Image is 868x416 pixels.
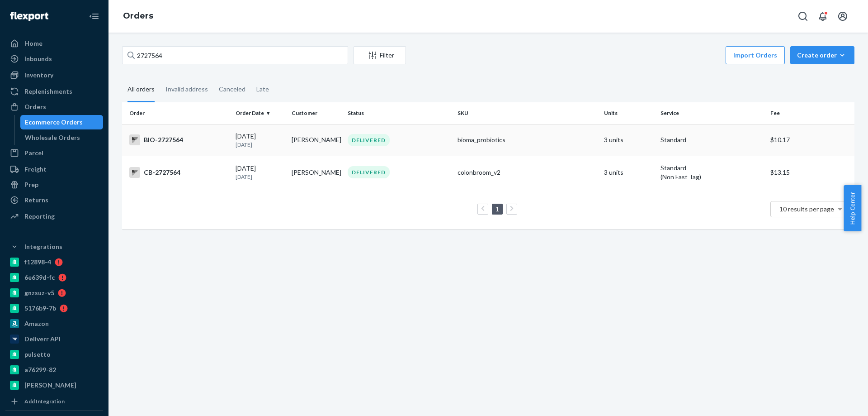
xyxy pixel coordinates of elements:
[219,77,245,101] div: Canceled
[236,141,284,148] p: [DATE]
[5,270,103,285] a: 6e639d-fc
[24,319,49,328] div: Amazon
[236,132,284,148] div: [DATE]
[5,301,103,316] a: 5176b9-7b
[5,363,103,377] a: a76299-82
[165,77,208,101] div: Invalid address
[348,134,390,146] div: DELIVERED
[454,102,600,124] th: SKU
[5,332,103,346] a: Deliverr API
[24,71,53,80] div: Inventory
[5,316,103,331] a: Amazon
[24,165,47,174] div: Freight
[794,7,812,25] button: Open Search Box
[123,11,153,21] a: Orders
[458,168,597,177] div: colonbroom_v2
[24,212,55,221] div: Reporting
[767,124,854,156] td: $10.17
[24,180,38,189] div: Prep
[24,148,43,158] div: Parcel
[657,102,767,124] th: Service
[5,239,103,254] button: Integrations
[767,102,854,124] th: Fee
[844,185,861,231] button: Help Center
[660,163,763,172] p: Standard
[122,46,348,64] input: Search orders
[24,196,48,205] div: Returns
[5,146,103,160] a: Parcel
[116,3,160,29] ol: breadcrumbs
[20,130,104,145] a: Wholesale Orders
[5,52,103,66] a: Inbounds
[5,162,103,177] a: Freight
[790,46,854,64] button: Create order
[5,255,103,269] a: f12898-4
[25,133,80,142] div: Wholesale Orders
[814,7,832,25] button: Open notifications
[354,51,406,60] div: Filter
[458,135,597,144] div: bioma_probiotics
[5,177,103,192] a: Prep
[129,167,228,178] div: CB-2727564
[344,102,454,124] th: Status
[256,77,269,101] div: Late
[85,7,103,25] button: Close Navigation
[122,102,232,124] th: Order
[24,397,65,405] div: Add Integration
[24,87,72,96] div: Replenishments
[129,134,228,145] div: BIO-2727564
[24,258,51,267] div: f12898-4
[5,193,103,207] a: Returns
[24,350,51,359] div: pulsetto
[236,164,284,181] div: [DATE]
[600,102,656,124] th: Units
[24,288,54,297] div: gnzsuz-v5
[779,205,834,213] span: 10 results per page
[288,124,344,156] td: [PERSON_NAME]
[5,68,103,82] a: Inventory
[5,100,103,114] a: Orders
[726,46,785,64] button: Import Orders
[24,242,62,251] div: Integrations
[24,54,52,63] div: Inbounds
[5,209,103,224] a: Reporting
[10,12,48,21] img: Flexport logo
[24,102,46,111] div: Orders
[127,77,155,102] div: All orders
[354,46,406,64] button: Filter
[5,378,103,392] a: [PERSON_NAME]
[24,335,61,344] div: Deliverr API
[232,102,288,124] th: Order Date
[292,109,340,117] div: Customer
[797,51,848,60] div: Create order
[494,205,501,213] a: Page 1 is your current page
[5,396,103,407] a: Add Integration
[5,36,103,51] a: Home
[834,7,852,25] button: Open account menu
[5,84,103,99] a: Replenishments
[25,118,83,127] div: Ecommerce Orders
[24,381,76,390] div: [PERSON_NAME]
[24,39,42,48] div: Home
[767,156,854,189] td: $13.15
[5,347,103,362] a: pulsetto
[660,172,763,182] div: (Non Fast Tag)
[348,166,390,178] div: DELIVERED
[600,156,656,189] td: 3 units
[24,304,56,313] div: 5176b9-7b
[660,135,763,144] p: Standard
[236,173,284,181] p: [DATE]
[288,156,344,189] td: [PERSON_NAME]
[24,273,55,282] div: 6e639d-fc
[24,365,56,374] div: a76299-82
[20,115,104,129] a: Ecommerce Orders
[600,124,656,156] td: 3 units
[5,286,103,300] a: gnzsuz-v5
